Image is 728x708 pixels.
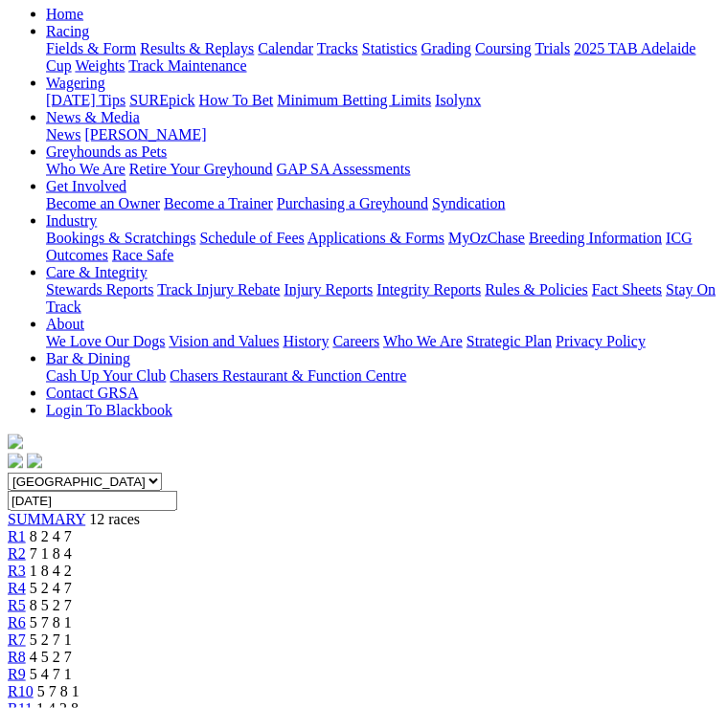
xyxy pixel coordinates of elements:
[30,545,72,562] span: 7 1 8 4
[8,511,85,527] a: SUMMARY
[46,195,160,211] a: Become an Owner
[362,40,418,56] a: Statistics
[164,195,273,211] a: Become a Trainer
[592,281,662,298] a: Fact Sheets
[46,40,695,74] a: 2025 TAB Adelaide Cup
[8,649,26,665] a: R8
[46,109,140,125] a: News & Media
[332,333,379,349] a: Careers
[30,580,72,596] span: 5 2 4 7
[170,367,406,384] a: Chasers Restaurant & Function Centre
[30,528,72,544] span: 8 2 4 7
[46,161,125,177] a: Who We Are
[199,230,304,246] a: Schedule of Fees
[435,92,481,108] a: Isolynx
[8,563,26,579] a: R3
[46,230,720,264] div: Industry
[258,40,313,56] a: Calendar
[8,528,26,544] a: R1
[46,92,125,108] a: [DATE] Tips
[30,614,72,631] span: 5 7 8 1
[46,281,716,315] a: Stay On Track
[485,281,588,298] a: Rules & Policies
[448,230,525,246] a: MyOzChase
[46,23,89,39] a: Racing
[535,40,570,56] a: Trials
[46,75,105,91] a: Wagering
[46,385,138,401] a: Contact GRSA
[30,649,72,665] span: 4 5 2 7
[46,230,693,263] a: ICG Outcomes
[46,126,80,143] a: News
[376,281,481,298] a: Integrity Reports
[46,367,720,385] div: Bar & Dining
[277,195,428,211] a: Purchasing a Greyhound
[46,92,720,109] div: Wagering
[277,161,411,177] a: GAP SA Assessments
[475,40,532,56] a: Coursing
[128,57,246,74] a: Track Maintenance
[8,454,23,469] img: facebook.svg
[432,195,505,211] a: Syndication
[46,367,166,384] a: Cash Up Your Club
[383,333,463,349] a: Who We Are
[75,57,125,74] a: Weights
[8,545,26,562] a: R2
[8,666,26,682] a: R9
[46,6,83,22] a: Home
[46,195,720,212] div: Get Involved
[112,247,173,263] a: Race Safe
[556,333,646,349] a: Privacy Policy
[46,126,720,144] div: News & Media
[8,597,26,613] a: R5
[129,92,194,108] a: SUREpick
[89,511,140,527] span: 12 races
[46,230,195,246] a: Bookings & Scratchings
[277,92,431,108] a: Minimum Betting Limits
[46,40,136,56] a: Fields & Form
[284,281,373,298] a: Injury Reports
[169,333,279,349] a: Vision and Values
[8,683,34,699] a: R10
[529,230,662,246] a: Breeding Information
[46,264,148,280] a: Care & Integrity
[46,281,153,298] a: Stewards Reports
[46,161,720,178] div: Greyhounds as Pets
[317,40,358,56] a: Tracks
[199,92,274,108] a: How To Bet
[30,597,72,613] span: 8 5 2 7
[283,333,329,349] a: History
[46,333,165,349] a: We Love Our Dogs
[8,614,26,631] a: R6
[46,316,84,332] a: About
[129,161,273,177] a: Retire Your Greyhound
[30,631,72,648] span: 5 2 7 1
[84,126,206,143] a: [PERSON_NAME]
[46,350,130,366] a: Bar & Dining
[30,563,72,579] span: 1 8 4 2
[37,683,80,699] span: 5 7 8 1
[157,281,280,298] a: Track Injury Rebate
[46,40,720,75] div: Racing
[27,454,42,469] img: twitter.svg
[8,580,26,596] a: R4
[46,333,720,350] div: About
[8,491,177,511] input: Select date
[8,631,26,648] a: R7
[466,333,552,349] a: Strategic Plan
[421,40,471,56] a: Grading
[46,281,720,316] div: Care & Integrity
[30,666,72,682] span: 5 4 7 1
[8,434,23,450] img: logo-grsa-white.png
[46,144,167,160] a: Greyhounds as Pets
[46,178,126,194] a: Get Involved
[46,212,97,229] a: Industry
